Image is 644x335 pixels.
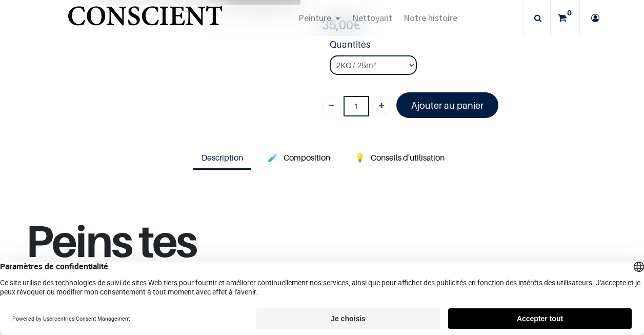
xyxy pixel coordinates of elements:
[298,12,331,24] span: Peinture
[26,219,299,320] h1: Peins tes murs,
[404,12,457,24] span: Notre histoire
[411,100,484,111] font: Ajouter au panier
[371,152,445,163] span: Conseils d'utilisation
[268,152,278,163] span: 🧪
[355,152,365,163] span: 💡
[322,96,340,114] a: Supprimer
[284,152,330,163] span: Composition
[565,8,574,18] sup: 0
[372,96,391,114] a: Ajouter
[396,92,498,117] a: Ajouter au panier
[9,9,39,40] button: Open chat widget
[330,37,589,55] strong: Quantités
[202,152,243,163] span: Description
[352,12,392,24] span: Nettoyant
